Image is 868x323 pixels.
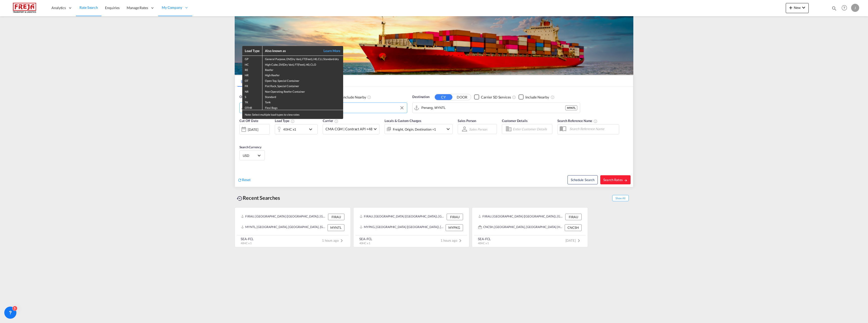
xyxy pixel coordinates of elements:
[318,48,341,53] a: Learn More
[242,110,343,119] div: Note: Select multiple load types to view rates
[242,83,262,88] td: FR
[262,61,343,67] td: High Cube, DV(Dry Van), FT(Feet), H0, CLO
[262,99,343,104] td: Tank
[262,94,343,99] td: Standard
[262,105,343,110] td: Flexi Bags
[242,78,262,83] td: OT
[262,72,343,77] td: High Reefer
[242,94,262,99] td: S
[265,48,318,53] div: Also known as
[262,56,343,61] td: General Purpose, DV(Dry Van), FT(Feet), H0, CLI, Standard dry
[242,72,262,77] td: HR
[242,105,262,110] td: OTHR
[242,67,262,72] td: RE
[242,99,262,104] td: TK
[242,46,262,56] th: Load Type
[242,88,262,94] td: NR
[262,83,343,88] td: Flat Rack, Special Container
[262,88,343,94] td: Non Operating Reefer Container
[242,56,262,61] td: GP
[242,61,262,67] td: HC
[262,67,343,72] td: Reefer
[262,78,343,83] td: Open Top, Special Container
